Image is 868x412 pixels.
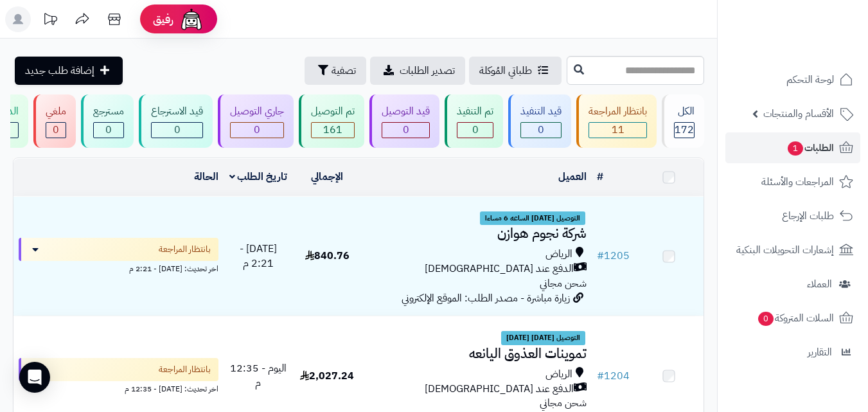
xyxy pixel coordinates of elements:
span: زيارة مباشرة - مصدر الطلب: الموقع الإلكتروني [402,291,570,306]
div: قيد التوصيل [382,104,430,119]
a: إضافة طلب جديد [15,57,123,85]
div: تم التنفيذ [457,104,493,119]
span: 0 [472,122,479,138]
img: ai-face.png [179,6,204,32]
a: ملغي 0 [31,94,78,148]
span: الرياض [545,247,572,262]
span: 0 [53,122,59,138]
a: تحديثات المنصة [34,6,66,35]
div: بانتظار المراجعة [589,104,647,119]
span: المراجعات والأسئلة [761,173,834,191]
span: 172 [675,122,694,138]
span: بانتظار المراجعة [159,363,211,376]
a: العميل [558,169,587,184]
a: الطلبات1 [725,132,860,163]
span: 0 [174,122,181,138]
a: تاريخ الطلب [229,169,288,184]
span: الرياض [545,367,572,382]
span: الدفع عند [DEMOGRAPHIC_DATA] [425,382,574,397]
span: تصفية [332,63,356,78]
span: 840.76 [305,248,350,264]
span: # [597,368,604,384]
span: 0 [105,122,112,138]
a: #1204 [597,368,630,384]
a: بانتظار المراجعة 11 [574,94,659,148]
div: اخر تحديث: [DATE] - 12:35 م [19,381,218,395]
span: التوصيل [DATE] [DATE] [501,331,585,345]
a: المراجعات والأسئلة [725,166,860,197]
a: تم التوصيل 161 [296,94,367,148]
span: رفيق [153,12,173,27]
a: تصدير الطلبات [370,57,465,85]
span: السلات المتروكة [757,309,834,327]
span: لوحة التحكم [786,71,834,89]
div: 0 [231,123,283,138]
span: التوصيل [DATE] الساعه 6 مساءا [480,211,585,226]
a: مسترجع 0 [78,94,136,148]
h3: شركة نجوم هوازن [367,226,587,241]
div: ملغي [46,104,66,119]
div: 0 [152,123,202,138]
a: قيد الاسترجاع 0 [136,94,215,148]
span: إشعارات التحويلات البنكية [736,241,834,259]
a: العملاء [725,269,860,300]
div: قيد الاسترجاع [151,104,203,119]
span: 1 [788,141,803,156]
span: شحن مجاني [540,276,587,291]
a: قيد التوصيل 0 [367,94,442,148]
a: جاري التوصيل 0 [215,94,296,148]
a: الإجمالي [311,169,343,184]
div: اخر تحديث: [DATE] - 2:21 م [19,261,218,274]
span: 11 [612,122,624,138]
span: شحن مجاني [540,395,587,411]
a: لوحة التحكم [725,64,860,95]
div: 0 [94,123,123,138]
div: 0 [457,123,493,138]
a: تم التنفيذ 0 [442,94,506,148]
span: الأقسام والمنتجات [763,105,834,123]
div: Open Intercom Messenger [19,362,50,393]
a: # [597,169,603,184]
span: 0 [403,122,409,138]
span: طلباتي المُوكلة [479,63,532,78]
div: 161 [312,123,354,138]
a: طلباتي المُوكلة [469,57,562,85]
div: تم التوصيل [311,104,355,119]
div: 0 [521,123,561,138]
a: السلات المتروكة0 [725,303,860,334]
div: الكل [674,104,695,119]
span: 0 [254,122,260,138]
span: العملاء [807,275,832,293]
span: اليوم - 12:35 م [230,361,287,391]
span: الطلبات [786,139,834,157]
a: الكل172 [659,94,707,148]
a: الحالة [194,169,218,184]
span: [DATE] - 2:21 م [240,241,277,271]
span: تصدير الطلبات [400,63,455,78]
span: 2,027.24 [300,368,354,384]
a: #1205 [597,248,630,264]
div: قيد التنفيذ [520,104,562,119]
span: 0 [538,122,544,138]
h3: تموينات العذوق اليانعه [367,346,587,361]
span: # [597,248,604,264]
span: 161 [323,122,342,138]
a: طلبات الإرجاع [725,201,860,231]
a: قيد التنفيذ 0 [506,94,574,148]
div: 11 [589,123,646,138]
span: إضافة طلب جديد [25,63,94,78]
div: مسترجع [93,104,124,119]
a: إشعارات التحويلات البنكية [725,235,860,265]
span: بانتظار المراجعة [159,243,211,256]
span: طلبات الإرجاع [782,207,834,225]
button: تصفية [305,57,366,85]
span: 0 [758,312,774,326]
img: logo-2.png [781,35,856,62]
span: التقارير [808,343,832,361]
a: التقارير [725,337,860,368]
div: 0 [46,123,66,138]
div: جاري التوصيل [230,104,284,119]
span: الدفع عند [DEMOGRAPHIC_DATA] [425,262,574,276]
div: 0 [382,123,429,138]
